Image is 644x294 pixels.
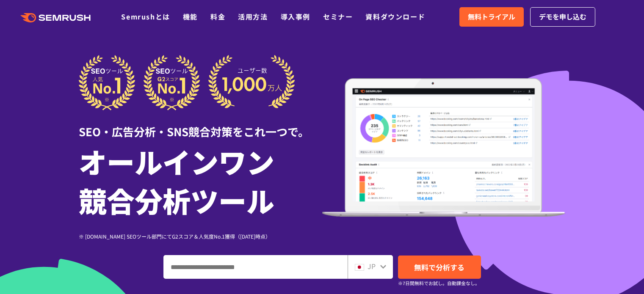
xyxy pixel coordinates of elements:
a: 無料トライアル [459,7,524,27]
a: 無料で分析する [398,256,481,279]
a: 資料ダウンロード [365,11,425,22]
span: 無料トライアル [468,11,515,22]
div: ※ [DOMAIN_NAME] SEOツール部門にてG2スコア＆人気度No.1獲得（[DATE]時点） [79,232,322,240]
a: セミナー [323,11,353,22]
input: ドメイン、キーワードまたはURLを入力してください [164,256,347,278]
a: Semrushとは [121,11,170,22]
a: デモを申し込む [530,7,595,27]
a: 活用方法 [238,11,268,22]
small: ※7日間無料でお試し。自動課金なし。 [398,279,480,287]
div: SEO・広告分析・SNS競合対策をこれ一つで。 [79,110,322,140]
span: デモを申し込む [539,11,586,22]
a: 料金 [210,11,225,22]
a: 導入事例 [281,11,310,22]
span: JP [368,261,376,271]
h1: オールインワン 競合分析ツール [79,142,322,220]
a: 機能 [183,11,198,22]
span: 無料で分析する [414,262,464,272]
